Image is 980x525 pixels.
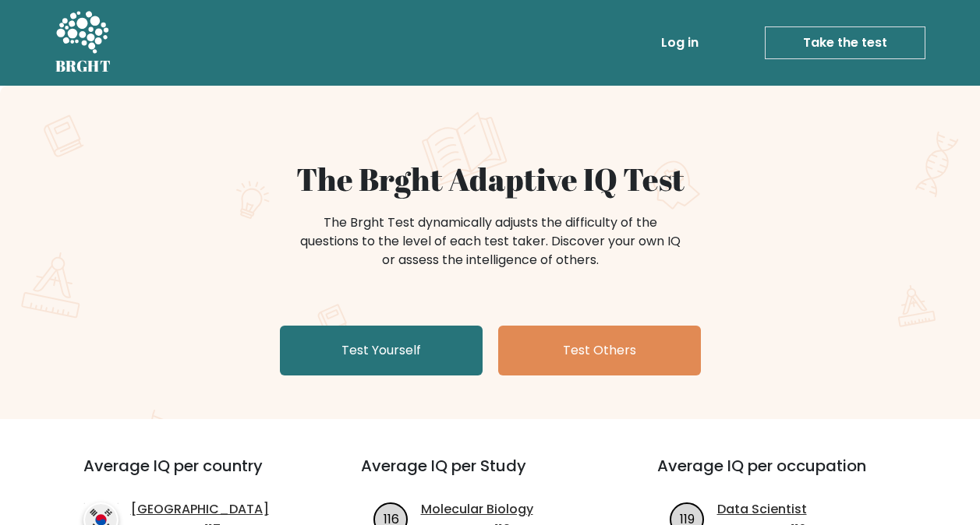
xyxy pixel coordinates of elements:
h1: The Brght Adaptive IQ Test [110,160,871,198]
a: Test Others [498,326,701,375]
a: Test Yourself [280,326,483,375]
div: The Brght Test dynamically adjusts the difficulty of the questions to the level of each test take... [295,213,685,270]
h3: Average IQ per country [83,456,305,494]
a: Molecular Biology [421,500,533,519]
a: [GEOGRAPHIC_DATA] [131,500,269,519]
h3: Average IQ per Study [361,456,620,494]
a: Log in [655,27,705,58]
h5: BRGHT [55,57,111,76]
a: Take the test [765,26,925,59]
a: BRGHT [55,6,111,79]
a: Data Scientist [717,500,807,519]
h3: Average IQ per occupation [657,456,916,494]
